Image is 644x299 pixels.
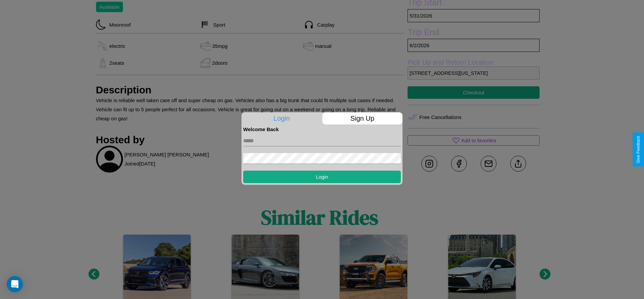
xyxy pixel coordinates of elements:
p: Login [241,112,322,124]
div: Give Feedback [636,136,641,163]
p: Sign Up [322,112,403,124]
div: Open Intercom Messenger [7,276,23,292]
button: Login [243,171,401,183]
h4: Welcome Back [243,126,401,132]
